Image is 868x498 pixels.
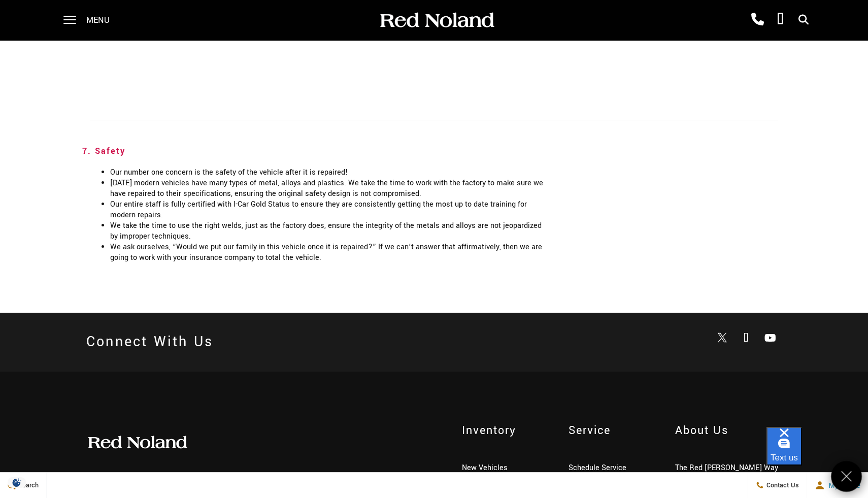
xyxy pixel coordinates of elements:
[825,481,860,489] span: My Profile
[569,422,660,439] span: Service
[569,462,626,473] a: Schedule Service
[462,422,553,439] span: Inventory
[110,242,543,263] li: We ask ourselves, “Would we put our family in this vehicle once it is repaired?” If we can’t answ...
[110,178,543,199] li: [DATE] modern vehicles have many types of metal, alloys and plastics. We take the time to work wi...
[86,328,213,356] h2: Connect With Us
[82,141,785,162] h3: 7. Safety
[764,481,799,490] span: Contact Us
[807,473,868,498] button: Open user profile menu
[831,461,862,492] a: Close
[86,435,188,450] img: Red Noland Auto Group
[110,199,543,220] li: Our entire staff is fully certified with I-Car Gold Status to ensure they are consistently gettin...
[110,220,543,242] li: We take the time to use the right welds, just as the factory does, ensure the integrity of the me...
[614,99,868,465] iframe: Chat window
[5,477,28,488] section: Click to Open Cookie Consent Modal
[4,26,31,36] span: Text us
[5,477,28,488] img: Opt-Out Icon
[675,462,778,473] a: The Red [PERSON_NAME] Way
[462,462,508,473] a: New Vehicles
[378,12,495,29] img: Red Noland Auto Group
[110,167,543,178] li: Our number one concern is the safety of the vehicle after it is repaired!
